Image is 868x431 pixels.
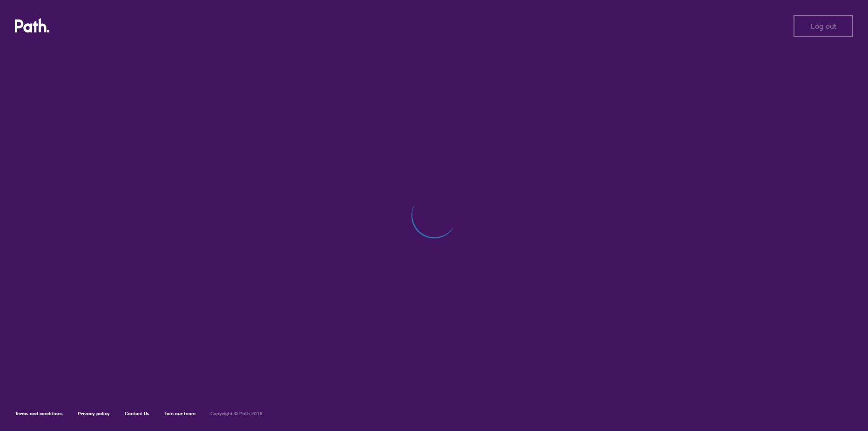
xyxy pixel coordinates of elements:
[78,411,110,417] a: Privacy policy
[125,411,149,417] a: Contact Us
[794,15,853,37] button: Log out
[210,411,262,417] h6: Copyright © Path 2018
[15,411,63,417] a: Terms and conditions
[164,411,195,417] a: Join our team
[811,22,836,30] span: Log out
